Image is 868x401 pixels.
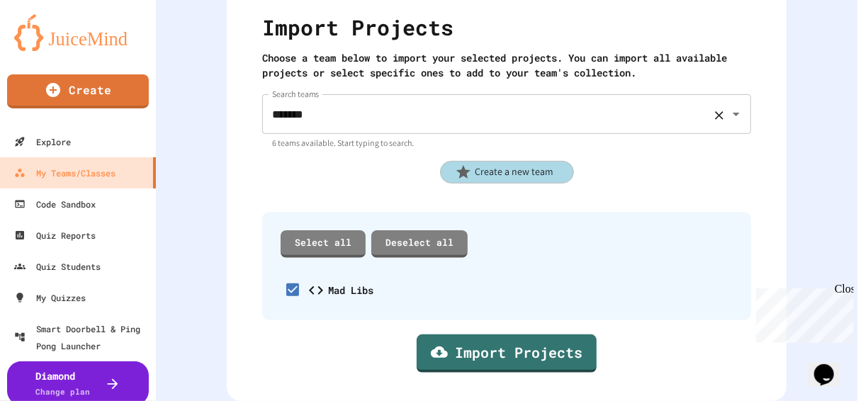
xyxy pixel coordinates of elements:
[6,6,98,90] div: Chat with us now!Close
[272,136,741,150] p: 6 teams available. Start typing to search.
[36,386,91,397] span: Change plan
[14,227,96,244] div: Quiz Reports
[712,106,726,123] button: Clear
[14,133,71,150] div: Explore
[36,368,91,398] div: Diamond
[7,74,149,108] a: Create
[726,104,746,124] button: Open
[371,230,468,259] a: Deselect all
[750,283,854,343] iframe: chat widget
[468,164,562,179] span: Create a new team
[808,344,854,387] iframe: chat widget
[14,258,101,275] div: Quiz Students
[281,230,366,259] a: Select all
[14,164,115,181] div: My Teams/Classes
[262,50,751,80] div: Choose a team below to import your selected projects. You can import all available projects or se...
[262,11,751,50] div: Import Projects
[272,88,320,100] label: Search teams
[14,196,96,213] div: Code Sandbox
[417,334,597,373] a: Import Projects
[14,14,142,51] img: logo-orange.svg
[14,289,86,306] div: My Quizzes
[328,283,373,298] div: Mad Libs
[14,320,150,354] div: Smart Doorbell & Ping Pong Launcher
